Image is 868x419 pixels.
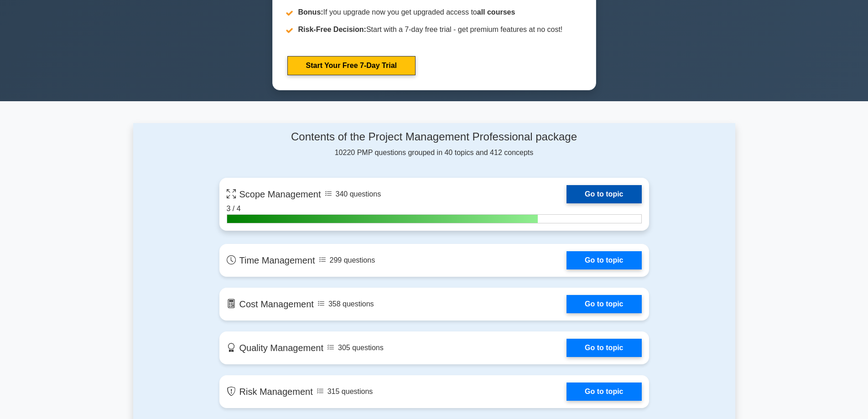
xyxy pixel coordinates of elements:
[567,339,641,357] a: Go to topic
[287,56,416,75] a: Start Your Free 7-Day Trial
[567,185,641,203] a: Go to topic
[567,251,641,269] a: Go to topic
[567,383,641,401] a: Go to topic
[219,130,649,144] h4: Contents of the Project Management Professional package
[219,130,649,158] div: 10220 PMP questions grouped in 40 topics and 412 concepts
[567,295,641,313] a: Go to topic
